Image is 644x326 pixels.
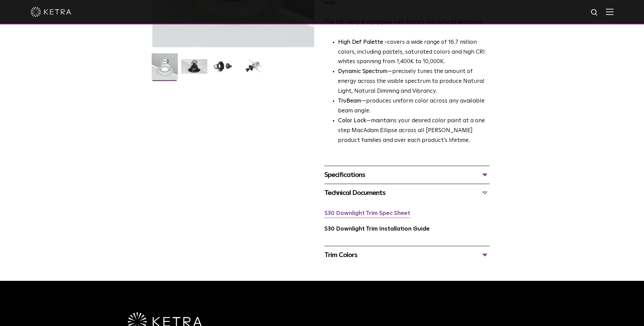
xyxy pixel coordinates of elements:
img: S30 Halo Downlight_Table Top_Black [211,59,237,79]
div: Trim Colors [324,250,490,260]
img: S30-DownlightTrim-2021-Web-Square [152,53,178,85]
div: Technical Documents [324,187,490,198]
img: Hamburger%20Nav.svg [606,8,613,15]
a: S30 Downlight Trim Spec Sheet [324,211,410,216]
img: search icon [590,8,599,17]
p: covers a wide range of 16.7 million colors, including pastels, saturated colors and high CRI whit... [338,38,490,67]
strong: TruBeam [338,98,361,104]
img: ketra-logo-2019-white [31,7,71,17]
li: —produces uniform color across any available beam angle. [338,96,490,116]
img: S30 Halo Downlight_Exploded_Black [240,59,266,79]
li: —maintains your desired color point at a one step MacAdam Ellipse across all [PERSON_NAME] produc... [338,116,490,146]
strong: High Def Palette - [338,39,387,45]
a: S30 Downlight Trim Installation Guide [324,226,430,232]
li: —precisely tunes the amount of energy across the visible spectrum to produce Natural Light, Natur... [338,67,490,96]
div: Specifications [324,169,490,180]
img: S30 Halo Downlight_Hero_Black_Gradient [181,59,207,79]
strong: Dynamic Spectrum [338,69,387,74]
strong: Color Lock [338,118,366,124]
